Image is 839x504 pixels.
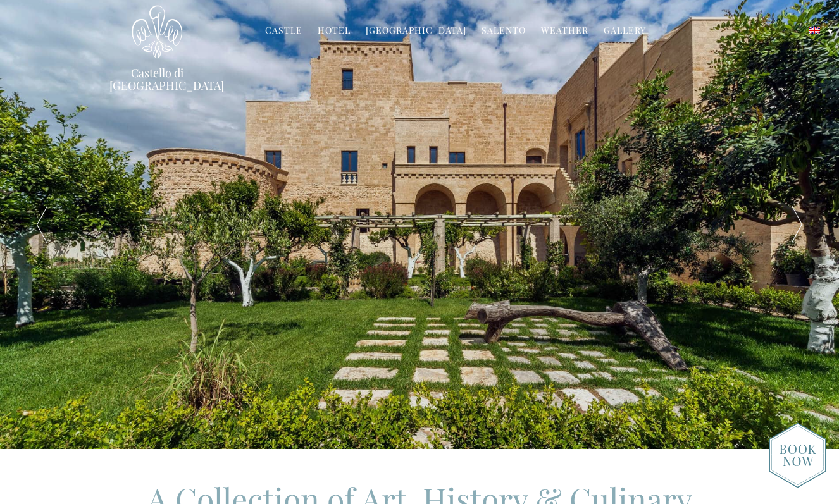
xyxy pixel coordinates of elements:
[265,24,302,39] a: Castle
[366,24,466,39] a: [GEOGRAPHIC_DATA]
[769,422,826,488] img: new-booknow.png
[109,66,204,92] a: Castello di [GEOGRAPHIC_DATA]
[809,27,820,34] img: English
[132,5,182,59] img: Castello di Ugento
[318,24,351,39] a: Hotel
[541,24,588,39] a: Weather
[482,24,526,39] a: Salento
[604,24,646,39] a: Gallery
